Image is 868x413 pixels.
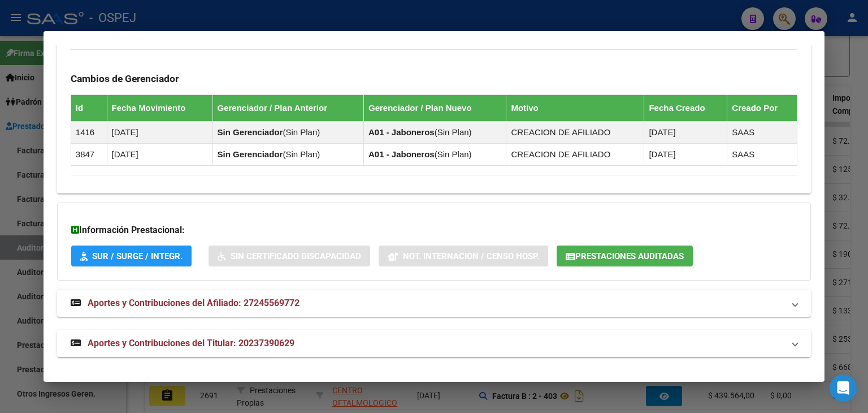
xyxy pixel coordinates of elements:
td: [DATE] [107,144,212,166]
th: Motivo [506,95,644,122]
strong: A01 - Jaboneros [368,127,435,137]
mat-expansion-panel-header: Aportes y Contribuciones del Titular: 20237390629 [57,330,811,357]
strong: A01 - Jaboneros [368,149,435,159]
td: SAAS [727,122,797,144]
th: Fecha Creado [644,95,727,122]
td: [DATE] [644,122,727,144]
span: Sin Plan [285,127,317,137]
strong: Sin Gerenciador [218,127,283,137]
h3: Información Prestacional: [71,223,797,237]
td: CREACION DE AFILIADO [506,122,644,144]
button: Prestaciones Auditadas [557,246,693,266]
td: 3847 [71,144,107,166]
button: Not. Internacion / Censo Hosp. [379,246,548,266]
td: [DATE] [644,144,727,166]
span: Aportes y Contribuciones del Afiliado: 27245569772 [88,298,300,308]
button: Sin Certificado Discapacidad [209,246,370,266]
th: Id [71,95,107,122]
td: ( ) [364,122,506,144]
td: SAAS [727,144,797,166]
span: Sin Plan [437,127,469,137]
span: Sin Plan [285,149,317,159]
h3: Cambios de Gerenciador [71,72,797,85]
td: 1416 [71,122,107,144]
span: SUR / SURGE / INTEGR. [92,251,183,261]
td: ( ) [212,144,364,166]
strong: Sin Gerenciador [218,149,283,159]
td: CREACION DE AFILIADO [506,144,644,166]
mat-expansion-panel-header: Aportes y Contribuciones del Afiliado: 27245569772 [57,290,811,317]
span: Prestaciones Auditadas [575,251,684,261]
span: Not. Internacion / Censo Hosp. [403,251,539,261]
td: [DATE] [107,122,212,144]
th: Creado Por [727,95,797,122]
td: ( ) [212,122,364,144]
th: Gerenciador / Plan Anterior [212,95,364,122]
th: Gerenciador / Plan Nuevo [364,95,506,122]
span: Sin Certificado Discapacidad [231,251,361,261]
div: Open Intercom Messenger [830,375,857,402]
span: Sin Plan [437,149,469,159]
th: Fecha Movimiento [107,95,212,122]
button: SUR / SURGE / INTEGR. [71,246,192,266]
td: ( ) [364,144,506,166]
span: Aportes y Contribuciones del Titular: 20237390629 [88,338,294,349]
